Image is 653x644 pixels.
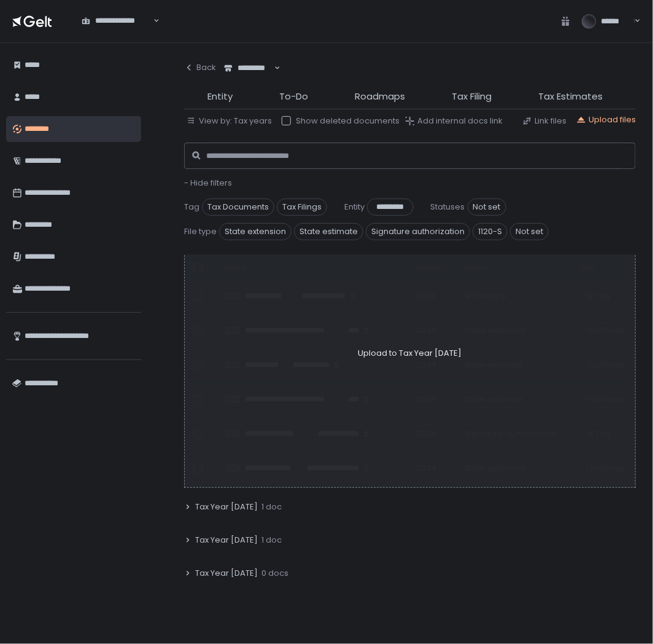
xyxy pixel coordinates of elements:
span: State estimate [294,223,363,240]
span: Tax Year [DATE] [195,568,258,579]
span: 0 docs [261,568,288,579]
span: 1120-S [473,223,508,240]
span: 1 doc [261,501,282,512]
button: Upload files [576,114,636,125]
input: Search for option [272,62,273,74]
span: Roadmaps [355,90,405,104]
button: Link files [522,116,566,127]
span: Entity [207,90,233,104]
span: Not set [468,198,506,216]
button: Back [184,55,216,80]
span: Tax Year [DATE] [195,501,258,512]
div: Search for option [216,55,280,81]
span: - Hide filters [184,177,232,189]
button: View by: Tax years [187,116,272,127]
span: Tax Estimates [538,90,603,104]
span: Tax Documents [202,198,274,216]
span: Tax Filings [277,198,327,216]
span: Statuses [431,202,465,213]
span: State extension [219,223,292,240]
span: Not set [510,223,549,240]
span: File type [184,226,217,237]
div: Search for option [74,8,160,34]
button: - Hide filters [184,178,232,189]
span: Tag [184,202,199,213]
button: Add internal docs link [405,116,503,127]
span: To-Do [279,90,308,104]
div: Back [184,62,216,73]
span: Tax Year [DATE] [195,535,258,546]
span: Signature authorization [366,223,470,240]
span: Entity [344,202,365,213]
span: 1 doc [261,535,282,546]
span: Tax Filing [452,90,492,104]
